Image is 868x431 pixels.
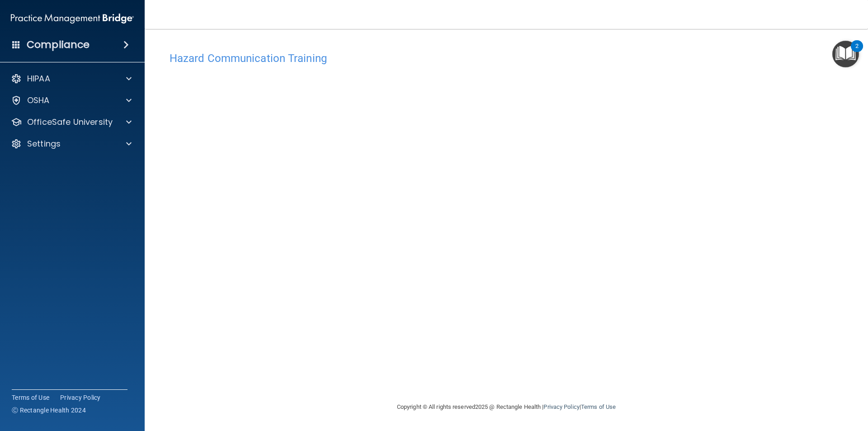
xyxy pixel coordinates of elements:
[27,73,50,84] p: HIPAA
[11,9,134,28] img: PMB logo
[543,403,579,410] a: Privacy Policy
[832,41,859,67] button: Open Resource Center, 2 new notifications
[170,69,631,368] iframe: HCT
[11,73,132,84] a: HIPAA
[823,369,857,403] iframe: Drift Widget Chat Controller
[12,406,86,415] span: Ⓒ Rectangle Health 2024
[855,46,859,58] div: 2
[11,117,132,128] a: OfficeSafe University
[27,117,113,128] p: OfficeSafe University
[11,138,132,149] a: Settings
[11,95,132,106] a: OSHA
[60,393,101,402] a: Privacy Policy
[170,52,843,64] h4: Hazard Communication Training
[27,138,61,149] p: Settings
[12,393,49,402] a: Terms of Use
[581,403,616,410] a: Terms of Use
[341,393,671,422] div: Copyright © All rights reserved 2025 @ Rectangle Health | |
[27,95,50,106] p: OSHA
[27,38,90,51] h4: Compliance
